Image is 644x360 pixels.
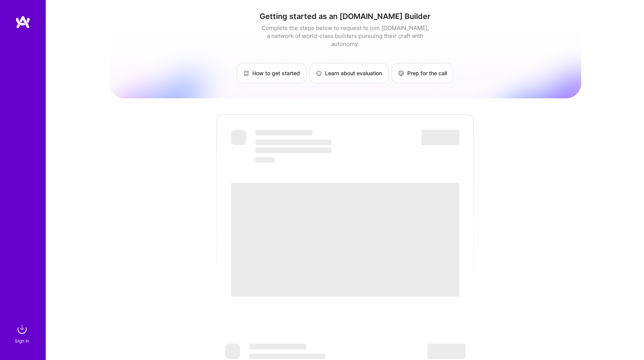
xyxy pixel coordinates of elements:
span: ‌ [255,148,332,153]
img: logo [15,15,30,29]
img: How to get started [243,70,249,76]
img: Prep for the call [398,70,404,76]
span: ‌ [225,344,240,359]
a: Learn about evaluation [309,63,389,83]
h1: Getting started as an [DOMAIN_NAME] Builder [109,12,581,21]
a: Prep for the call [392,63,453,83]
div: Sign In [15,337,29,345]
img: Learn about evaluation [316,70,322,76]
img: sign in [14,322,30,337]
span: ‌ [255,140,332,145]
div: Complete the steps below to request to join [DOMAIN_NAME], a network of world-class builders purs... [260,24,431,48]
a: How to get started [237,63,306,83]
span: ‌ [427,344,465,359]
span: ‌ [255,157,274,163]
span: ‌ [231,183,459,297]
a: sign inSign In [16,322,30,345]
span: ‌ [421,130,459,145]
span: ‌ [249,354,325,359]
span: ‌ [231,130,246,145]
span: ‌ [255,130,312,136]
span: ‌ [249,344,306,349]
